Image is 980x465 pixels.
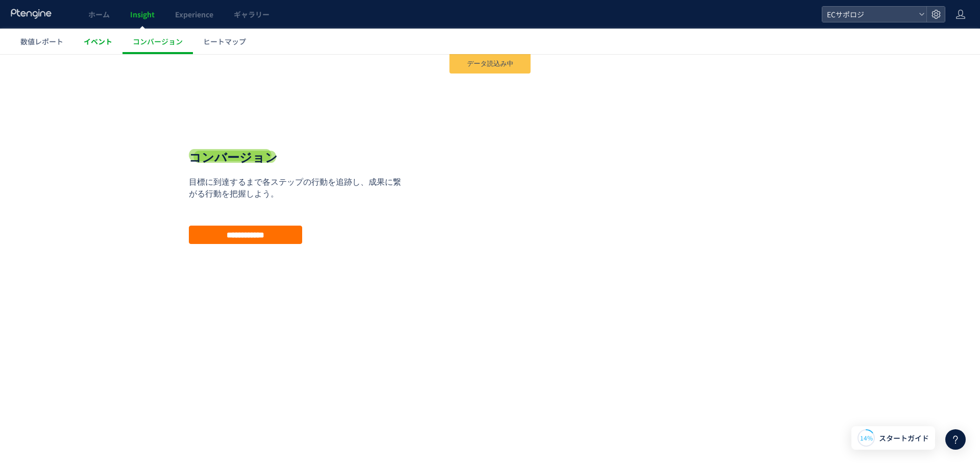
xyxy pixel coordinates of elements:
[860,433,873,442] span: 14%
[189,123,408,146] p: 目標に到達するまで各ステップの行動を追跡し、成果に繋がる行動を把握しよう。
[234,9,269,19] span: ギャラリー
[203,36,246,46] span: ヒートマップ
[88,9,110,19] span: ホーム
[189,95,278,112] h1: コンバージョン
[824,7,915,22] span: ECサポロジ
[130,9,155,19] span: Insight
[879,433,929,444] span: スタートガイド
[175,9,213,19] span: Experience
[20,36,63,46] span: 数値レポート
[133,36,183,46] span: コンバージョン
[84,36,112,46] span: イベント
